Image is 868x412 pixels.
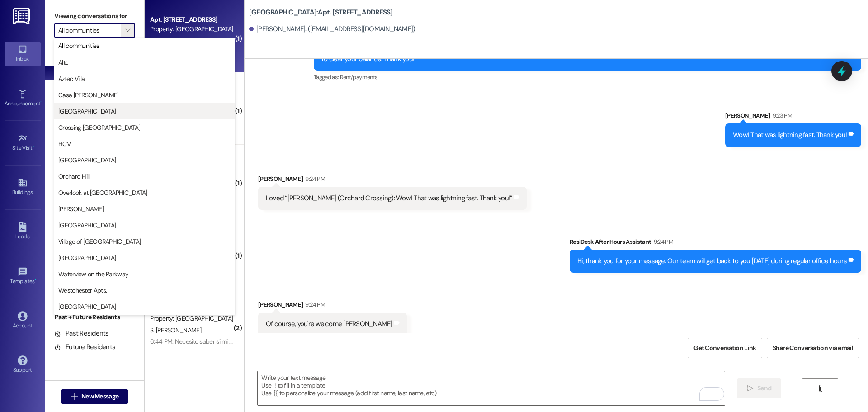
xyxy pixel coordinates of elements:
button: New Message [61,389,128,404]
a: Buildings [5,175,41,199]
div: Past + Future Residents [45,313,144,322]
span: [GEOGRAPHIC_DATA] [58,302,116,311]
span: All communities [58,41,99,50]
label: Viewing conversations for [54,9,135,23]
div: 9:24 PM [303,174,325,184]
span: Send [757,384,771,393]
span: • [33,143,34,150]
div: Loved “[PERSON_NAME] (Orchard Crossing): Wow1 That was lightning fast. Thank you!” [266,194,513,203]
div: [PERSON_NAME] [725,111,861,123]
input: All communities [58,23,121,38]
span: Waterview on the Parkway [58,270,128,279]
span: Westchester Apts. [58,286,107,295]
span: Crossing [GEOGRAPHIC_DATA] [58,123,140,132]
i:  [817,385,824,392]
span: Village of [GEOGRAPHIC_DATA] [58,237,141,246]
div: 9:24 PM [303,300,325,309]
div: Property: [GEOGRAPHIC_DATA] [150,314,234,323]
div: Tagged as: [314,71,861,84]
span: [PERSON_NAME] [150,37,195,45]
a: Inbox [5,42,41,66]
span: [GEOGRAPHIC_DATA] [58,107,116,116]
span: [GEOGRAPHIC_DATA] [58,156,116,165]
span: Aztec Villa [58,74,85,83]
b: [GEOGRAPHIC_DATA]: Apt. [STREET_ADDRESS] [249,8,393,17]
button: Get Conversation Link [688,338,762,358]
a: Account [5,308,41,333]
div: Prospects [45,147,144,157]
div: ResiDesk After Hours Assistant [570,237,861,250]
span: Alto [58,58,68,67]
div: Of course, you're welcome [PERSON_NAME] [266,319,392,329]
span: Share Conversation via email [773,343,853,353]
span: New Message [81,392,118,401]
div: [PERSON_NAME] [258,300,407,313]
button: Send [737,378,781,398]
div: Past Residents [54,329,109,338]
div: Future Residents [54,342,115,352]
span: S. [PERSON_NAME] [150,326,201,334]
textarea: To enrich screen reader interactions, please activate Accessibility in Grammarly extension settings [258,371,724,405]
a: Leads [5,219,41,244]
a: Support [5,353,41,377]
div: 9:23 PM [770,111,792,120]
span: Rent/payments [340,73,378,81]
span: HCV [58,139,71,148]
span: [GEOGRAPHIC_DATA] [58,253,116,262]
div: Apt. [STREET_ADDRESS] [150,15,234,24]
a: Site Visit • [5,131,41,155]
div: Hi, thank you for your message. Our team will get back to you [DATE] during regular office hours [577,256,847,266]
span: • [35,277,36,283]
div: Prospects + Residents [45,51,144,61]
img: ResiDesk Logo [13,8,32,24]
div: Wow1 That was lightning fast. Thank you! [733,130,847,140]
span: Get Conversation Link [693,343,756,353]
div: Property: [GEOGRAPHIC_DATA] [150,24,234,34]
i:  [747,385,754,392]
span: [PERSON_NAME] [58,204,104,213]
a: Templates • [5,264,41,289]
div: 9:24 PM [651,237,673,246]
div: Residents [45,230,144,239]
i:  [125,27,130,34]
span: • [40,99,42,105]
span: Orchard Hill [58,172,90,181]
div: [PERSON_NAME] [258,174,527,187]
button: Share Conversation via email [767,338,859,358]
span: Casa [PERSON_NAME] [58,90,118,99]
span: Overlook at [GEOGRAPHIC_DATA] [58,188,147,197]
div: [PERSON_NAME]. ([EMAIL_ADDRESS][DOMAIN_NAME]) [249,24,415,34]
span: [GEOGRAPHIC_DATA] [58,221,116,230]
div: 6:44 PM: Necesito saber si mi renta está pagada ya que lleve el cheke con tiempo pero no me han r... [150,337,459,346]
i:  [71,393,78,400]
